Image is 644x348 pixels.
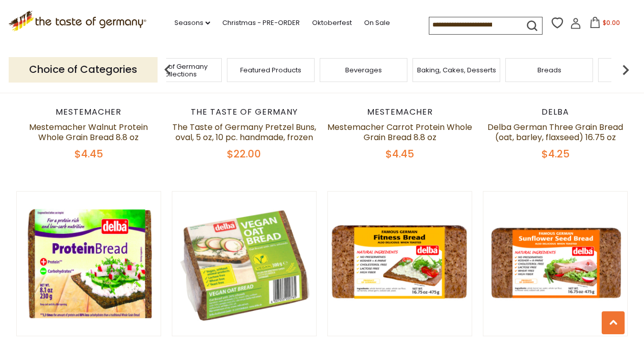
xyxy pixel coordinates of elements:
[240,66,301,74] a: Featured Products
[17,192,161,336] img: Delba Protein Whole Grain Bread 8.1 oz
[603,18,620,27] span: $0.00
[542,147,570,161] span: $4.25
[74,147,103,161] span: $4.45
[172,107,317,117] div: The Taste of Germany
[137,63,219,78] a: Taste of Germany Collections
[158,60,178,80] img: previous arrow
[328,192,472,336] img: Delba Fitness Whole Grain Bread 16.5 oz
[16,107,162,117] div: Mestemacher
[29,121,148,143] a: Mestemacher Walnut Protein Whole Grain Bread 8.8 oz
[222,17,300,29] a: Christmas - PRE-ORDER
[172,121,316,143] a: The Taste of Germany Pretzel Buns, oval, 5 oz, 10 pc. handmade, frozen
[227,147,261,161] span: $22.00
[483,107,628,117] div: Delba
[385,147,414,161] span: $4.45
[417,66,496,74] a: Baking, Cakes, Desserts
[9,57,158,82] p: Choice of Categories
[483,192,628,336] img: Delba Sunflower Seed Whole Grain Bread 16.5 oz
[172,192,317,336] img: Delba Vegan Oat Rye Bread, 10.1 oz
[327,107,473,117] div: Mestemacher
[487,121,623,143] a: Delba German Three Grain Bread (oat, barley, flaxseed) 16.75 oz
[345,66,382,74] a: Beverages
[312,17,352,29] a: Oktoberfest
[364,17,390,29] a: On Sale
[327,121,472,143] a: Mestemacher Carrot Protein Whole Grain Bread 8.8 oz
[537,66,561,74] a: Breads
[174,17,210,29] a: Seasons
[583,17,627,32] button: $0.00
[615,60,636,80] img: next arrow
